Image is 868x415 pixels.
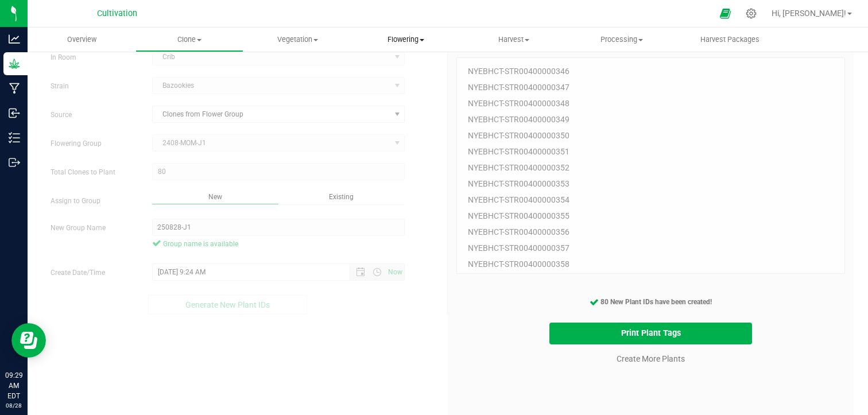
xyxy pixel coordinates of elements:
[42,81,144,91] label: Strain
[367,267,387,277] span: Open the time view
[148,295,308,315] button: Generate New Plant IDs
[52,34,112,45] span: Overview
[9,83,20,94] inline-svg: Manufacturing
[153,106,390,122] span: Clones from Flower Group
[5,370,22,401] p: 09:29 AM EDT
[185,300,270,309] span: Generate New Plant IDs
[772,9,846,18] span: Hi, [PERSON_NAME]!
[42,223,144,233] label: New Group Name
[351,267,370,277] span: Open the date view
[208,193,222,201] span: New
[97,9,137,18] span: Cultivation
[42,138,144,149] label: Flowering Group
[42,110,144,120] label: Source
[712,2,738,25] span: Open Ecommerce Menu
[42,267,144,278] label: Create Date/Time
[460,34,567,45] span: Harvest
[9,58,20,69] inline-svg: Grow
[456,297,845,307] div: 80 New Plant IDs have been created!
[42,167,144,177] label: Total Clones to Plant
[568,34,675,45] span: Processing
[9,157,20,168] inline-svg: Outbound
[135,28,243,52] a: Clone
[685,34,775,45] span: Harvest Packages
[28,28,135,52] a: Overview
[136,34,243,45] span: Clone
[42,52,144,63] label: In Room
[9,33,20,45] inline-svg: Analytics
[329,193,354,201] span: Existing
[243,28,351,52] a: Vegetation
[744,8,758,19] div: Manage settings
[9,132,20,143] inline-svg: Inventory
[352,34,459,45] span: Flowering
[568,28,676,52] a: Processing
[11,323,46,358] iframe: Resource center
[676,28,784,52] a: Harvest Packages
[152,239,405,249] span: Group name is available
[617,353,685,364] a: Create More Plants
[244,34,351,45] span: Vegetation
[386,264,405,281] span: Set Current date
[5,401,22,410] p: 08/28
[549,323,753,345] button: Print Plant Tags
[152,219,405,236] input: e.g. CR1-2017-01-01
[9,107,20,119] inline-svg: Inbound
[460,28,568,52] a: Harvest
[42,196,144,206] label: Assign to Group
[352,28,460,52] a: Flowering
